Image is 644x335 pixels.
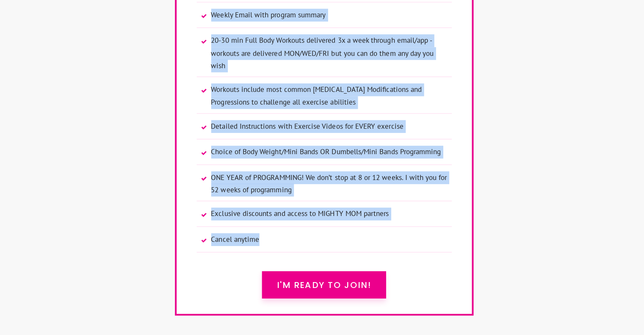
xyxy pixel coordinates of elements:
[210,36,445,74] span: 20-30 min Full Body Workouts delivered 3x a week through email/app - workouts are delivered MON/W...
[210,122,401,134] span: Detailed Instructions with Exercise Videos for EVERY exercise
[260,271,384,299] a: I'M READY TO JOIN!
[210,234,258,246] span: Cancel anytime
[210,147,438,160] span: Choice of Body Weight/Mini Bands OR Dumbells/Mini Bands Programming
[210,172,445,198] span: ONE YEAR of PROGRAMMING! We don’t stop at 8 or 12 weeks. I with you for 52 weeks of programming
[210,85,445,111] span: Workouts include most common [MEDICAL_DATA] Modifications and Progressions to challenge all exerc...
[210,11,324,24] span: Weekly Email with program summary
[210,208,387,221] span: Exclusive discounts and access to MIGHTY MOM partners
[275,280,369,290] span: I'M READY TO JOIN!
